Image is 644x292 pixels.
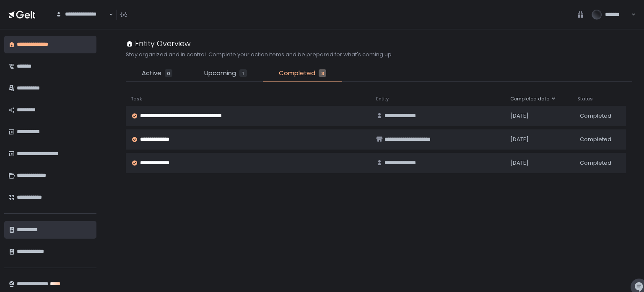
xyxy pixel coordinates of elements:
span: Entity [376,96,389,102]
h2: Stay organized and in control. Complete your action items and be prepared for what's coming up. [126,51,393,58]
span: Completed [580,136,611,143]
span: Completed [279,68,315,78]
span: Completed date [510,96,549,102]
div: 0 [165,69,172,77]
span: Completed [580,112,611,120]
span: Completed [580,159,611,167]
div: Entity Overview [126,38,191,49]
span: Active [142,68,161,78]
span: [DATE] [510,112,529,120]
div: Search for option [50,6,113,24]
span: [DATE] [510,159,529,167]
input: Search for option [56,18,108,26]
div: 1 [239,69,247,77]
span: Status [577,96,593,102]
div: 3 [319,69,326,77]
span: Upcoming [204,68,236,78]
span: [DATE] [510,136,529,143]
span: Task [131,96,142,102]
